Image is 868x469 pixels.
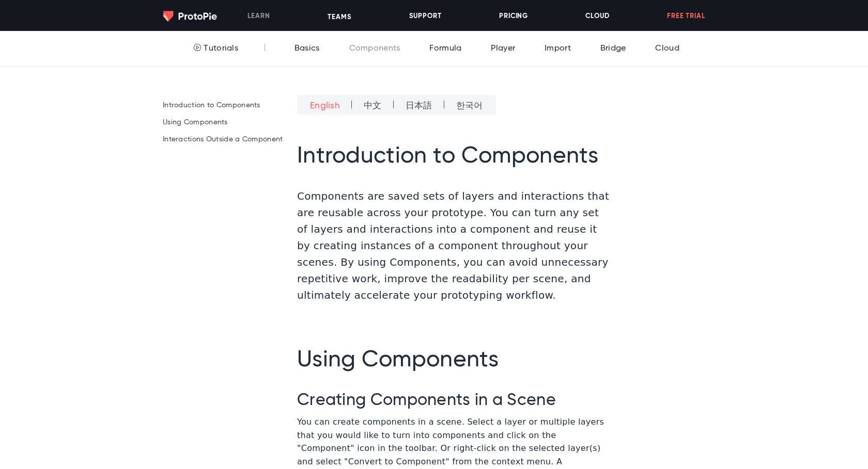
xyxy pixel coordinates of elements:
[163,11,217,22] img: ProtoPie
[310,102,340,110] a: English
[297,143,705,170] h1: Introduction to Components
[163,119,228,126] a: Using Components
[297,347,705,374] h1: Using Components
[539,31,571,66] a: Import
[289,31,320,66] a: Basics
[424,31,461,66] a: Formula
[456,102,483,110] a: 한국어
[650,31,679,66] a: Cloud
[595,31,626,66] a: Bridge
[486,31,515,66] a: Player
[297,188,611,303] p: Components are saved sets of layers and interactions that are reusable across your prototype. You...
[163,102,260,109] a: Introduction to Components
[189,31,238,66] a: Tutorials
[328,1,352,33] button: Teams
[297,391,705,410] h2: Creating Components in a Scene
[406,102,432,110] a: 日本語
[163,136,283,143] a: Interactions Outside a Component
[364,102,382,110] a: 中文
[344,31,400,66] a: Components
